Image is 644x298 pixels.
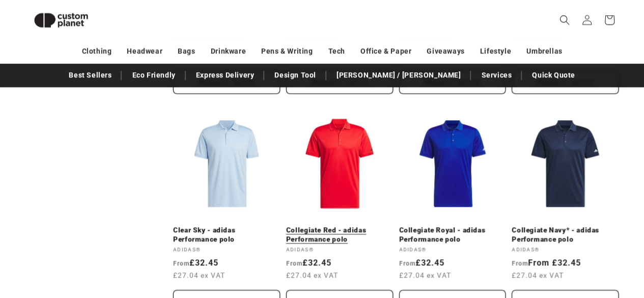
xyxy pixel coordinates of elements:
a: Services [476,66,517,84]
a: Giveaways [427,42,464,60]
a: Best Sellers [64,66,117,84]
a: Lifestyle [480,42,511,60]
a: Headwear [127,42,162,60]
iframe: Chat Widget [474,188,644,298]
a: Express Delivery [191,66,260,84]
a: Umbrellas [526,42,562,60]
a: [PERSON_NAME] / [PERSON_NAME] [331,66,466,84]
a: Office & Paper [360,42,411,60]
a: Bags [178,42,195,60]
a: Collegiate Red - adidas Performance polo [286,226,393,243]
a: Quick Quote [527,66,580,84]
summary: Search [553,9,576,31]
a: Design Tool [269,66,321,84]
a: Clothing [82,42,112,60]
a: Tech [328,42,345,60]
img: Custom Planet [25,4,97,36]
a: Collegiate Royal - adidas Performance polo [399,226,506,243]
a: Drinkware [211,42,246,60]
a: Clear Sky - adidas Performance polo [173,226,280,243]
a: Eco Friendly [127,66,180,84]
a: Pens & Writing [261,42,313,60]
